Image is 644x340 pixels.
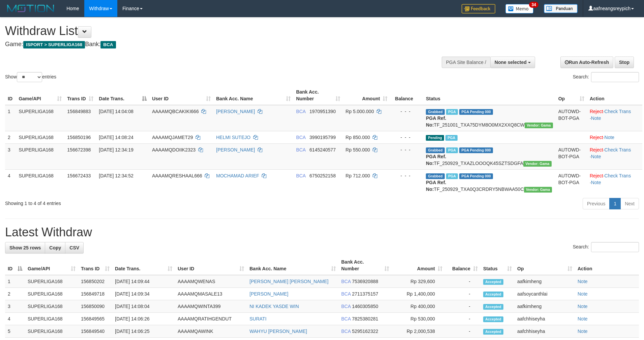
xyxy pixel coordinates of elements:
[445,135,457,141] span: Marked by aafsoycanthlai
[575,256,639,275] th: Action
[112,256,175,275] th: Date Trans.: activate to sort column ascending
[605,135,615,140] a: Note
[523,161,552,167] span: Vendor URL: https://trx31.1velocity.biz
[17,72,42,82] select: Showentries
[296,109,305,114] span: BCA
[583,198,610,209] a: Previous
[112,325,175,338] td: [DATE] 14:06:25
[5,256,25,275] th: ID: activate to sort column descending
[587,169,642,195] td: · ·
[483,292,503,297] span: Accepted
[426,180,446,192] b: PGA Ref. No:
[112,275,175,288] td: [DATE] 14:09:44
[529,2,538,8] span: 34
[615,57,634,68] a: Stop
[65,242,84,253] a: CSV
[5,131,16,143] td: 2
[426,173,445,179] span: Grabbed
[23,41,85,48] span: ISPORT > SUPERLIGA168
[392,256,445,275] th: Amount: activate to sort column ascending
[515,313,575,325] td: aafchhiseyha
[339,256,392,275] th: Bank Acc. Number: activate to sort column ascending
[591,72,639,82] input: Search:
[67,147,91,152] span: 156672398
[5,197,263,207] div: Showing 1 to 4 of 4 entries
[5,275,25,288] td: 1
[216,173,259,178] a: MOCHAMAD ARIEF
[393,134,420,141] div: - - -
[5,169,16,195] td: 4
[591,115,601,121] a: Note
[393,146,420,153] div: - - -
[392,325,445,338] td: Rp 2,000,538
[310,147,336,152] span: Copy 6145240577 to clipboard
[423,143,555,169] td: TF_250929_TXAZLOOOQK45SZTSDGFA
[296,147,305,152] span: BCA
[390,86,423,105] th: Balance
[99,135,133,140] span: [DATE] 14:08:24
[515,275,575,288] td: aafkimheng
[578,329,588,334] a: Note
[393,108,420,115] div: - - -
[310,173,336,178] span: Copy 6750252158 to clipboard
[590,135,603,140] a: Reject
[5,143,16,169] td: 3
[152,173,202,178] span: AAAAMQRESHAAL666
[112,300,175,313] td: [DATE] 14:08:04
[5,313,25,325] td: 4
[78,288,112,300] td: 156849718
[544,4,578,13] img: panduan.png
[426,115,446,128] b: PGA Ref. No:
[587,105,642,131] td: · ·
[445,313,480,325] td: -
[5,72,56,82] label: Show entries
[25,300,78,313] td: SUPERLIGA168
[426,109,445,115] span: Grabbed
[393,172,420,179] div: - - -
[392,288,445,300] td: Rp 1,400,000
[16,131,64,143] td: SUPERLIGA168
[346,109,374,114] span: Rp 5.000.000
[25,325,78,338] td: SUPERLIGA168
[490,57,535,68] button: None selected
[590,147,603,152] a: Reject
[587,143,642,169] td: · ·
[5,288,25,300] td: 2
[445,288,480,300] td: -
[175,275,247,288] td: AAAAMQWENAS
[112,288,175,300] td: [DATE] 14:09:34
[620,198,639,209] a: Next
[296,173,305,178] span: BCA
[25,256,78,275] th: Game/API: activate to sort column ascending
[515,300,575,313] td: aafkimheng
[556,143,587,169] td: AUTOWD-BOT-PGA
[45,242,65,253] a: Copy
[524,187,552,193] span: Vendor URL: https://trx31.1velocity.biz
[341,291,351,297] span: BCA
[5,325,25,338] td: 5
[423,86,555,105] th: Status
[515,256,575,275] th: Op: activate to sort column ascending
[392,313,445,325] td: Rp 530,000
[352,316,378,321] span: Copy 7825380281 to clipboard
[16,86,64,105] th: Game/API: activate to sort column ascending
[525,123,553,128] span: Vendor URL: https://trx31.1velocity.biz
[5,242,45,253] a: Show 25 rows
[216,135,251,140] a: HELMI SUTEJO
[67,109,91,114] span: 156849883
[587,131,642,143] td: ·
[343,86,390,105] th: Amount: activate to sort column ascending
[175,325,247,338] td: AAAAMQAWINK
[462,4,495,13] img: Feedback.jpg
[423,105,555,131] td: TF_251001_TXA75DYM8O0MX2XXQ8CW
[483,304,503,310] span: Accepted
[247,256,339,275] th: Bank Acc. Name: activate to sort column ascending
[25,275,78,288] td: SUPERLIGA168
[175,288,247,300] td: AAAAMQMASALE13
[250,291,288,297] a: [PERSON_NAME]
[423,169,555,195] td: TF_250929_TXA0Q3CRDRY5NBWAA50C
[310,109,336,114] span: Copy 1970951390 to clipboard
[250,316,266,321] a: SURATI
[590,173,603,178] a: Reject
[346,147,370,152] span: Rp 550.000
